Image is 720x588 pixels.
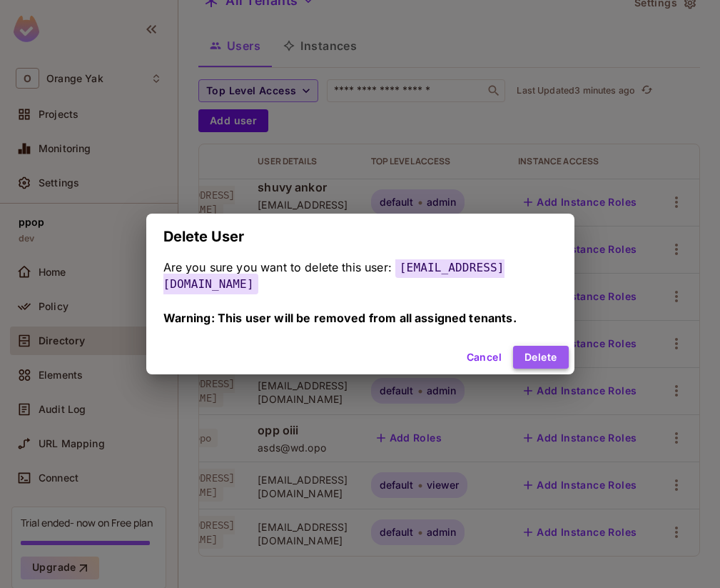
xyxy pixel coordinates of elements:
[461,346,507,369] button: Cancel
[163,311,517,325] span: Warning: This user will be removed from all assigned tenants.
[146,214,574,259] h2: Delete User
[163,257,504,294] span: [EMAIL_ADDRESS][DOMAIN_NAME]
[163,260,392,274] span: Are you sure you want to delete this user:
[513,346,568,369] button: Delete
